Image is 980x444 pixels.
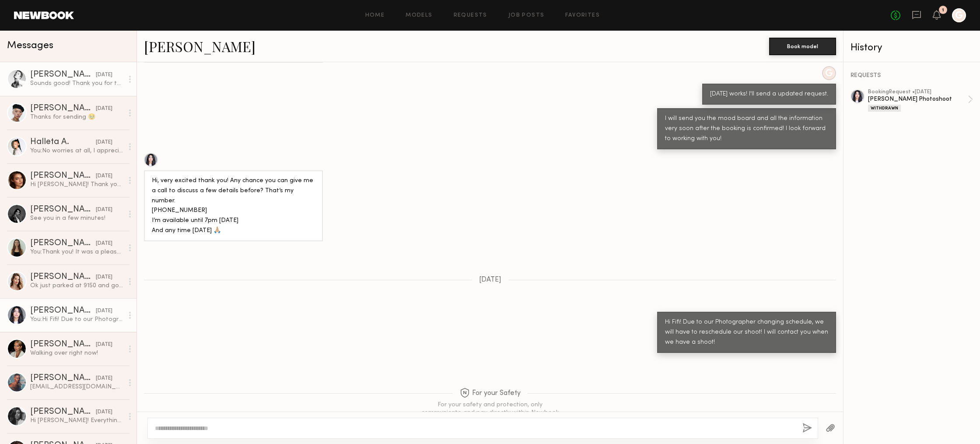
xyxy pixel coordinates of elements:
[7,41,53,51] span: Messages
[365,13,385,18] a: Home
[30,282,123,290] div: Ok just parked at 9150 and going to walk over
[96,240,112,248] div: [DATE]
[30,408,96,416] div: [PERSON_NAME]
[868,105,901,112] div: Withdrawn
[710,89,828,99] div: [DATE] works! I'll send a updated request.
[508,13,545,18] a: Job Posts
[30,248,123,256] div: You: Thank you! It was a pleasure working with you as well.
[420,401,560,417] div: For your safety and protection, only communicate and pay directly within Newbook
[868,89,973,112] a: bookingRequest •[DATE][PERSON_NAME] PhotoshootWithdrawn
[30,70,96,79] div: [PERSON_NAME]
[96,307,112,315] div: [DATE]
[30,315,123,324] div: You: Hi Fifi! Due to our Photographer changing schedule, we will have to reschedule our shoot! I ...
[96,408,112,416] div: [DATE]
[30,239,96,248] div: [PERSON_NAME]
[30,205,96,214] div: [PERSON_NAME]
[96,71,112,79] div: [DATE]
[30,79,123,88] div: Sounds good! Thank you for the details. I will bring the tube top I have:)
[942,8,944,13] div: 1
[479,276,501,284] span: [DATE]
[30,416,123,425] div: Hi [PERSON_NAME]! Everything looks good 😊 I don’t think I have a plain long sleeve white shirt th...
[96,206,112,214] div: [DATE]
[30,138,96,147] div: Halleta A.
[30,383,123,391] div: [EMAIL_ADDRESS][DOMAIN_NAME]
[152,176,315,236] div: Hi, very excited thank you! Any chance you can give me a call to discuss a few details before? Th...
[665,317,828,348] div: Hi Fifi! Due to our Photographer changing schedule, we will have to reschedule our shoot! I will ...
[460,388,521,399] span: For your Safety
[565,13,600,18] a: Favorites
[850,43,973,53] div: History
[96,172,112,180] div: [DATE]
[30,307,96,315] div: [PERSON_NAME]
[96,138,112,147] div: [DATE]
[144,37,255,56] a: [PERSON_NAME]
[96,374,112,383] div: [DATE]
[769,38,836,55] button: Book model
[30,374,96,383] div: [PERSON_NAME]
[406,13,432,18] a: Models
[30,273,96,282] div: [PERSON_NAME]
[30,104,96,113] div: [PERSON_NAME]
[665,114,828,144] div: I will send you the mood board and all the information very soon after the booking is confirmed! ...
[30,180,123,189] div: Hi [PERSON_NAME]! Thank you so much for letting me know and I hope to work with you in the future 🤍
[30,172,96,180] div: [PERSON_NAME]
[30,214,123,222] div: See you in a few minutes!
[769,42,836,49] a: Book model
[96,341,112,349] div: [DATE]
[850,73,973,79] div: REQUESTS
[868,89,968,95] div: booking Request • [DATE]
[952,8,966,22] a: G
[868,95,968,103] div: [PERSON_NAME] Photoshoot
[96,105,112,113] div: [DATE]
[454,13,487,18] a: Requests
[30,349,123,357] div: Walking over right now!
[30,147,123,155] div: You: No worries at all, I appreciate you letting me know. Take care
[30,113,123,121] div: Thanks for sending 🥹
[30,340,96,349] div: [PERSON_NAME]
[96,273,112,282] div: [DATE]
